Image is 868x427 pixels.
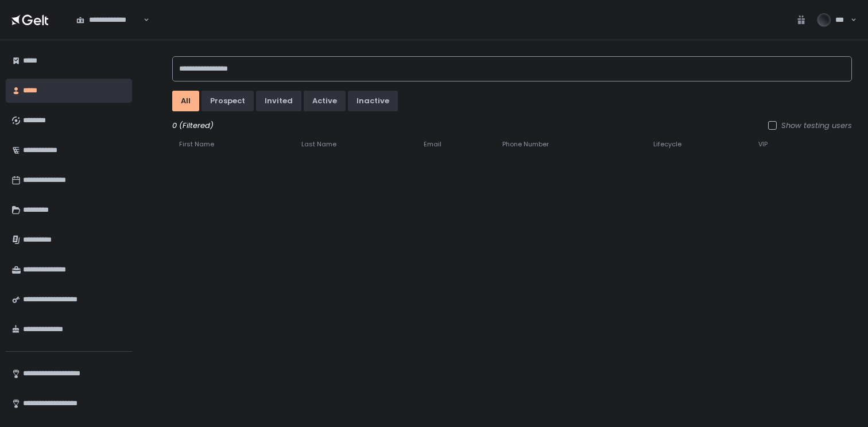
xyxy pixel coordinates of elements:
div: inactive [356,96,389,106]
button: prospect [201,91,254,111]
div: Search for option [69,8,149,32]
input: Search for option [142,14,142,26]
button: All [172,91,199,111]
span: First Name [179,140,214,149]
span: Email [424,140,441,149]
button: invited [256,91,301,111]
div: invited [265,96,293,106]
span: VIP [758,140,768,149]
div: All [181,96,191,106]
button: active [304,91,346,111]
div: prospect [210,96,245,106]
button: inactive [348,91,398,111]
span: Lifecycle [653,140,681,149]
div: 0 (Filtered) [172,121,852,131]
span: Last Name [301,140,336,149]
span: Phone Number [502,140,549,149]
div: active [312,96,337,106]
